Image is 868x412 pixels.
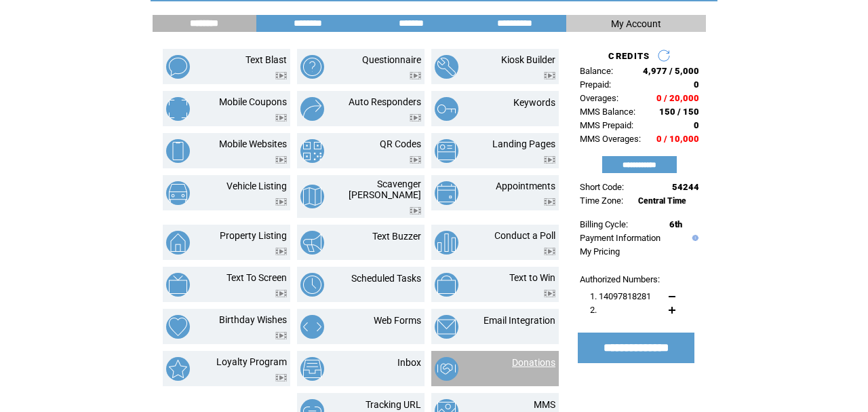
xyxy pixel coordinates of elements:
[512,357,555,368] a: Donations
[397,357,421,368] a: Inbox
[374,315,421,326] a: Web Forms
[349,96,421,107] a: Auto Responders
[656,134,699,144] span: 0 / 10,000
[580,66,613,76] span: Balance:
[494,230,555,241] a: Conduct a Poll
[300,231,324,255] img: text-buzzer.png
[544,198,555,206] img: video.png
[580,195,623,206] span: Time Zone:
[166,181,190,205] img: vehicle-listing.png
[275,290,287,297] img: video.png
[275,198,287,206] img: video.png
[275,156,287,164] img: video.png
[275,248,287,255] img: video.png
[580,120,633,130] span: MMS Prepaid:
[580,246,620,257] a: My Pricing
[300,139,324,163] img: qr-codes.png
[590,305,597,315] span: 2.
[166,315,190,339] img: birthday-wishes.png
[484,315,555,326] a: Email Integration
[513,97,555,108] a: Keywords
[544,290,555,297] img: video.png
[275,332,287,339] img: video.png
[351,273,421,284] a: Scheduled Tasks
[638,196,686,206] span: Central Time
[435,231,458,255] img: conduct-a-poll.png
[275,374,287,381] img: video.png
[300,185,324,208] img: scavenger-hunt.png
[580,219,628,229] span: Billing Cycle:
[216,356,287,367] a: Loyalty Program
[656,93,699,103] span: 0 / 20,000
[590,291,651,301] span: 1. 14097818281
[380,138,421,149] a: QR Codes
[166,357,190,381] img: loyalty-program.png
[410,156,421,164] img: video.png
[410,72,421,79] img: video.png
[300,97,324,121] img: auto-responders.png
[544,248,555,255] img: video.png
[496,181,555,191] a: Appointments
[580,182,624,192] span: Short Code:
[410,114,421,121] img: video.png
[245,54,287,65] a: Text Blast
[226,181,287,191] a: Vehicle Listing
[694,79,699,90] span: 0
[220,230,287,241] a: Property Listing
[219,138,287,149] a: Mobile Websites
[300,357,324,381] img: inbox.png
[300,315,324,339] img: web-forms.png
[275,72,287,79] img: video.png
[435,139,458,163] img: landing-pages.png
[544,72,555,79] img: video.png
[669,219,682,229] span: 6th
[166,97,190,121] img: mobile-coupons.png
[608,51,650,61] span: CREDITS
[166,231,190,255] img: property-listing.png
[410,207,421,214] img: video.png
[694,120,699,130] span: 0
[435,315,458,339] img: email-integration.png
[689,235,698,241] img: help.gif
[166,55,190,79] img: text-blast.png
[219,96,287,107] a: Mobile Coupons
[611,18,661,29] span: My Account
[300,273,324,297] img: scheduled-tasks.png
[166,139,190,163] img: mobile-websites.png
[435,357,458,381] img: donations.png
[544,156,555,164] img: video.png
[226,272,287,283] a: Text To Screen
[362,54,421,65] a: Questionnaire
[580,107,635,117] span: MMS Balance:
[659,107,699,117] span: 150 / 150
[580,134,641,144] span: MMS Overages:
[435,181,458,205] img: appointments.png
[366,399,421,410] a: Tracking URL
[580,274,660,284] span: Authorized Numbers:
[509,272,555,283] a: Text to Win
[643,66,699,76] span: 4,977 / 5,000
[219,314,287,325] a: Birthday Wishes
[300,55,324,79] img: questionnaire.png
[492,138,555,149] a: Landing Pages
[372,231,421,242] a: Text Buzzer
[501,54,555,65] a: Kiosk Builder
[435,55,458,79] img: kiosk-builder.png
[672,182,699,192] span: 54244
[435,273,458,297] img: text-to-win.png
[580,93,618,103] span: Overages:
[435,97,458,121] img: keywords.png
[580,233,660,243] a: Payment Information
[166,273,190,297] img: text-to-screen.png
[580,79,611,90] span: Prepaid:
[275,114,287,121] img: video.png
[349,179,421,200] a: Scavenger [PERSON_NAME]
[534,399,555,410] a: MMS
